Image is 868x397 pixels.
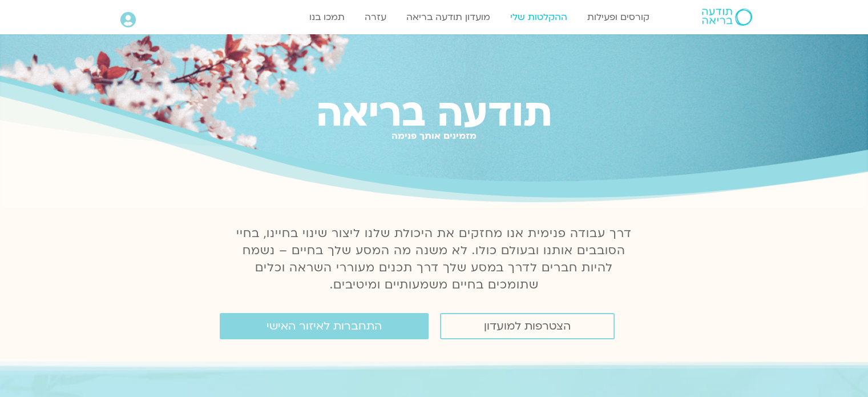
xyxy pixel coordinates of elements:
[304,6,350,28] a: תמכו בנו
[401,6,496,28] a: מועדון תודעה בריאה
[702,9,752,26] img: תודעה בריאה
[230,225,639,294] p: דרך עבודה פנימית אנו מחזקים את היכולת שלנו ליצור שינוי בחיינו, בחיי הסובבים אותנו ובעולם כולו. לא...
[440,313,615,339] a: הצטרפות למועדון
[504,6,573,28] a: ההקלטות שלי
[267,320,382,332] span: התחברות לאיזור האישי
[582,6,655,28] a: קורסים ופעילות
[359,6,392,28] a: עזרה
[484,320,571,332] span: הצטרפות למועדון
[220,313,429,339] a: התחברות לאיזור האישי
